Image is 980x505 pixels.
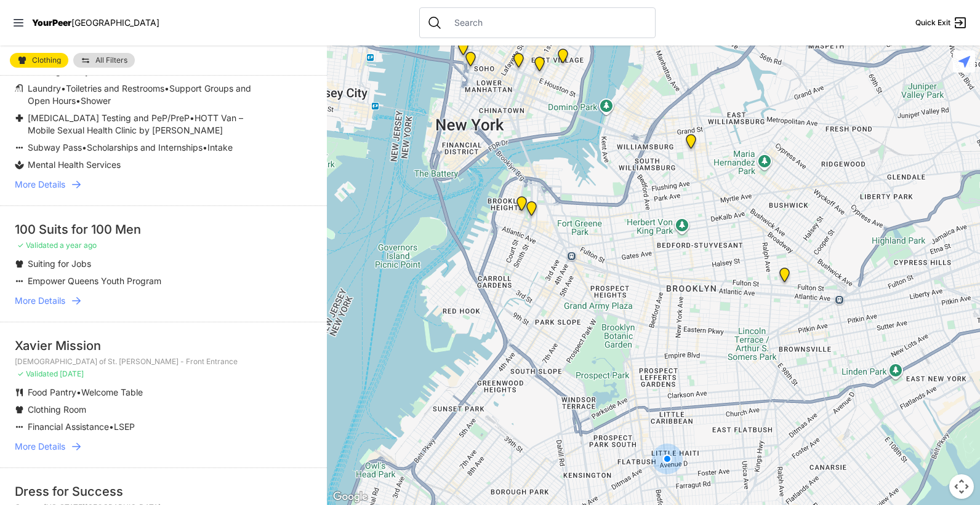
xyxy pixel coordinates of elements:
[15,483,312,500] div: Dress for Success
[330,489,371,505] a: Open this area in Google Maps (opens a new window)
[71,17,159,28] span: [GEOGRAPHIC_DATA]
[28,142,82,153] span: Subway Pass
[447,17,648,29] input: Search
[777,268,792,287] div: SuperPantry
[532,57,547,76] div: University Community Social Services (UCSS)
[66,83,164,93] span: Toiletries and Restrooms
[15,221,312,238] div: 100 Suits for 100 Men
[15,295,65,307] span: More Details
[81,95,111,106] span: Shower
[15,295,312,307] a: More Details
[949,474,974,499] button: Map camera controls
[511,53,526,73] div: Bowery Campus
[15,178,312,191] a: More Details
[28,83,61,93] span: Laundry
[76,387,81,397] span: •
[190,113,195,123] span: •
[60,369,84,378] span: [DATE]
[15,440,65,453] span: More Details
[15,357,312,367] p: [DEMOGRAPHIC_DATA] of St. [PERSON_NAME] - Front Entrance
[28,113,190,123] span: [MEDICAL_DATA] Testing and PeP/PreP
[652,443,683,474] div: You are here!
[114,421,135,432] span: LSEP
[61,83,66,93] span: •
[76,95,81,106] span: •
[17,241,58,250] span: ✓ Validated
[17,369,58,378] span: ✓ Validated
[109,421,114,432] span: •
[15,440,312,453] a: More Details
[203,142,207,153] span: •
[28,421,109,432] span: Financial Assistance
[82,142,87,153] span: •
[524,201,539,221] div: Brooklyn
[15,337,312,354] div: Xavier Mission
[28,387,76,397] span: Food Pantry
[95,57,127,64] span: All Filters
[28,276,161,286] span: Empower Queens Youth Program
[28,159,121,170] span: Mental Health Services
[32,19,159,26] a: YourPeer[GEOGRAPHIC_DATA]
[32,57,61,64] span: Clothing
[10,53,68,68] a: Clothing
[60,241,97,250] span: a year ago
[87,142,203,153] span: Scholarships and Internships
[28,404,86,415] span: Clothing Room
[28,258,91,269] span: Suiting for Jobs
[915,15,968,30] a: Quick Exit
[15,178,65,191] span: More Details
[207,142,233,153] span: Intake
[73,53,135,68] a: All Filters
[555,49,571,68] div: Manhattan
[164,83,169,93] span: •
[514,196,529,216] div: Brooklyn
[915,18,950,28] span: Quick Exit
[463,52,478,71] div: Main Location, SoHo, DYCD Youth Drop-in Center
[330,489,371,505] img: Google
[32,17,71,28] span: YourPeer
[81,387,143,397] span: Welcome Table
